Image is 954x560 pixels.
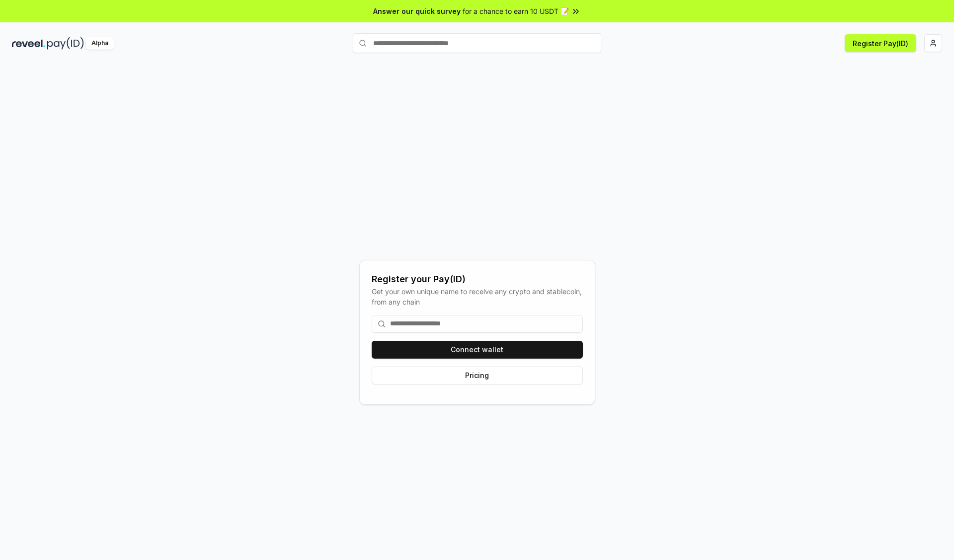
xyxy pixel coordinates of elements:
[86,37,114,50] div: Alpha
[845,34,916,52] button: Register Pay(ID)
[47,37,84,50] img: pay_id
[372,341,583,359] button: Connect wallet
[372,286,583,307] div: Get your own unique name to receive any crypto and stablecoin, from any chain
[12,37,45,50] img: reveel_dark
[372,367,583,384] button: Pricing
[373,6,461,16] span: Answer our quick survey
[372,272,583,286] div: Register your Pay(ID)
[463,6,569,16] span: for a chance to earn 10 USDT 📝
